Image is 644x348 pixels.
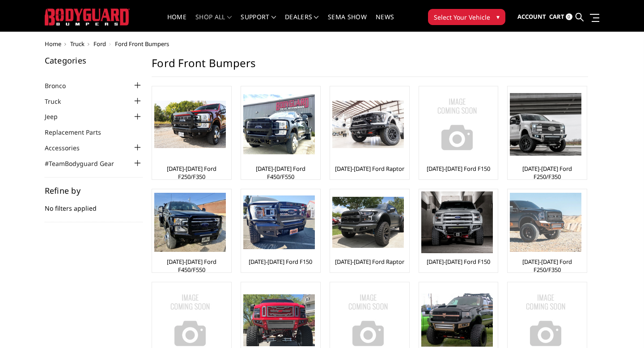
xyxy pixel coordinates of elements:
[45,127,112,137] a: Replacement Parts
[549,5,572,29] a: Cart 0
[241,14,276,31] a: Support
[376,14,394,31] a: News
[167,14,186,31] a: Home
[517,5,546,29] a: Account
[45,187,143,195] h5: Refine by
[335,258,404,266] a: [DATE]-[DATE] Ford Raptor
[45,159,125,168] a: #TeamBodyguard Gear
[45,97,72,106] a: Truck
[45,187,143,222] div: No filters applied
[154,258,229,274] a: [DATE]-[DATE] Ford F450/F550
[510,165,585,181] a: [DATE]-[DATE] Ford F250/F350
[335,165,404,173] a: [DATE]-[DATE] Ford Raptor
[510,258,585,274] a: [DATE]-[DATE] Ford F250/F350
[549,13,564,21] span: Cart
[45,40,61,48] a: Home
[45,143,91,153] a: Accessories
[496,12,500,21] span: ▾
[285,14,319,31] a: Dealers
[249,258,312,266] a: [DATE]-[DATE] Ford F150
[434,13,490,22] span: Select Your Vehicle
[70,40,85,48] a: Truck
[566,13,572,20] span: 0
[421,89,493,160] img: No Image
[195,14,232,31] a: shop all
[115,40,169,48] span: Ford Front Bumpers
[427,165,490,173] a: [DATE]-[DATE] Ford F150
[45,81,77,90] a: Bronco
[517,13,546,21] span: Account
[427,258,490,266] a: [DATE]-[DATE] Ford F150
[45,112,69,121] a: Jeep
[45,8,130,25] img: BODYGUARD BUMPERS
[154,165,229,181] a: [DATE]-[DATE] Ford F250/F350
[428,9,505,25] button: Select Your Vehicle
[152,56,588,77] h1: Ford Front Bumpers
[243,165,318,181] a: [DATE]-[DATE] Ford F450/F550
[599,305,644,348] iframe: Chat Widget
[93,40,106,48] a: Ford
[421,89,496,160] a: No Image
[328,14,367,31] a: SEMA Show
[45,56,143,64] h5: Categories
